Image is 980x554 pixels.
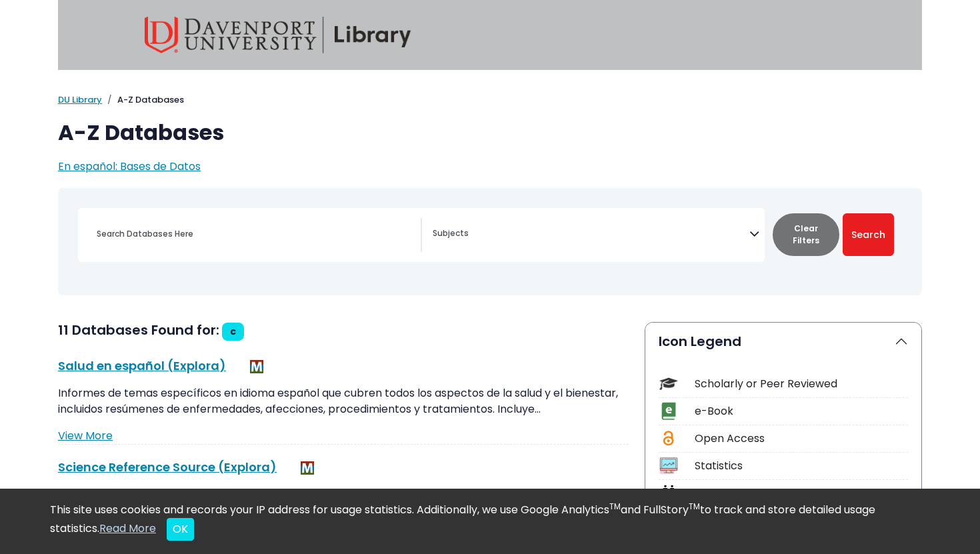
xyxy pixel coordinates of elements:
div: Demographics [695,485,908,501]
img: MeL (Michigan electronic Library) [250,360,263,373]
nav: breadcrumb [58,93,922,107]
img: Davenport University Library [145,17,411,53]
div: e-Book [695,403,908,419]
div: This site uses cookies and records your IP address for usage statistics. Additionally, we use Goo... [50,502,930,541]
a: Salud en español (Explora) [58,357,226,374]
a: Science Reference Source (Explora) [58,459,277,475]
nav: Search filters [58,188,922,295]
button: Submit for Search Results [843,213,894,256]
button: Icon Legend [645,323,921,360]
button: Close [167,518,194,541]
a: Read More [99,521,156,536]
div: Scholarly or Peer Reviewed [695,376,908,392]
img: Icon Open Access [660,429,677,447]
div: Open Access [695,431,908,447]
p: Periodicals, books, biographies, essays, more than 1,850 science videos from top educational publ... [58,487,629,519]
h1: A-Z Databases [58,120,922,145]
img: Icon e-Book [659,402,677,420]
a: View More [58,428,113,443]
div: Statistics [695,458,908,474]
button: Clear Filters [773,213,839,256]
input: Search database by title or keyword [89,224,421,243]
img: MeL (Michigan electronic Library) [301,461,314,475]
span: 11 Databases Found for: [58,321,219,339]
a: En español: Bases de Datos [58,159,201,174]
img: Icon Statistics [659,457,677,475]
li: A-Z Databases [102,93,184,107]
textarea: Search [433,229,749,240]
p: Informes de temas específicos en idioma español que cubren todos los aspectos de la salud y el bi... [58,385,629,417]
a: DU Library [58,93,102,106]
sup: TM [609,501,621,512]
img: Icon Scholarly or Peer Reviewed [659,375,677,393]
span: c [230,325,236,338]
img: Icon Demographics [659,484,677,502]
sup: TM [689,501,700,512]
